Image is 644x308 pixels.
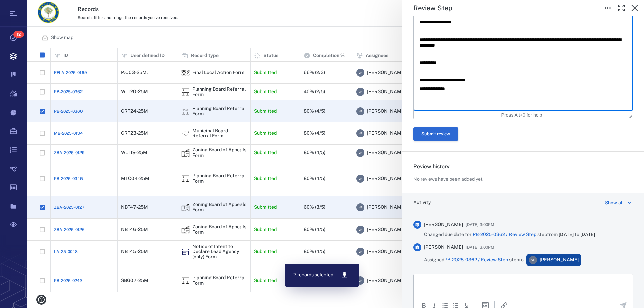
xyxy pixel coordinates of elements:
span: Assigned step to [424,257,524,263]
div: Show all [605,199,624,207]
span: 12 [13,31,24,38]
div: Press the Up and Down arrow keys to resize the editor. [629,112,632,118]
h6: Activity [413,199,431,206]
span: Changed due date for step from to [424,231,595,238]
button: Toggle Fullscreen [614,1,628,15]
p: No reviews have been added yet. [413,176,483,183]
span: [DATE] 3:00PM [466,243,494,251]
a: PB-2025-0362 / Review Step [444,257,508,262]
div: Press Alt+0 for help [487,112,557,118]
button: Toggle to Edit Boxes [601,1,614,15]
iframe: Rich Text Area [414,274,633,296]
div: V F [529,256,537,264]
span: [DATE] [580,232,595,237]
h6: Review history [413,163,633,171]
span: [PERSON_NAME] [540,257,579,263]
h5: Review Step [413,4,452,12]
a: PB-2025-0362 / Review Step [473,232,536,237]
span: [PERSON_NAME] [424,244,463,251]
span: [PERSON_NAME] [424,221,463,228]
span: [DATE] [559,232,574,237]
span: [DATE] 3:00PM [466,221,494,229]
iframe: Rich Text Area [414,14,633,111]
span: Help [15,5,29,11]
button: Submit review [413,127,458,141]
button: Close [628,1,641,15]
